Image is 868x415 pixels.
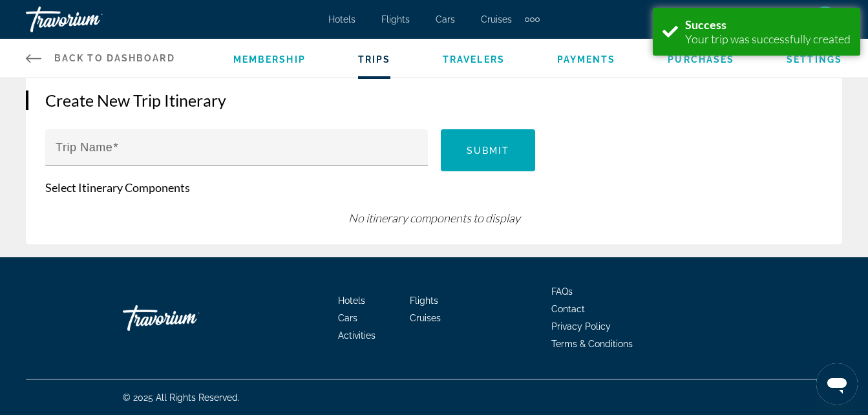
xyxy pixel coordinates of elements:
[358,54,391,65] a: Trips
[26,3,155,36] a: Travorium
[54,53,175,63] span: Back to Dashboard
[809,6,842,33] button: User Menu
[443,54,505,65] a: Travelers
[467,145,510,156] span: Submit
[551,286,573,297] a: FAQs
[551,321,611,332] a: Privacy Policy
[381,14,410,25] a: Flights
[668,54,734,65] a: Purchases
[233,54,306,65] a: Membership
[410,313,441,323] a: Cruises
[410,295,438,306] a: Flights
[56,141,112,154] mat-label: Trip Name
[441,129,536,171] button: Submit
[481,14,512,25] a: Cruises
[816,363,858,405] iframe: Button to launch messaging window
[557,54,616,65] a: Payments
[685,17,851,32] div: Success
[338,313,357,323] a: Cars
[338,330,376,341] a: Activities
[436,14,455,25] a: Cars
[45,90,823,110] h3: Create New Trip Itinerary
[328,14,355,25] a: Hotels
[123,299,252,337] a: Go Home
[685,32,851,46] div: Your trip was successfully created
[338,295,365,306] a: Hotels
[787,54,842,65] a: Settings
[551,304,585,314] a: Contact
[123,392,240,403] span: © 2025 All Rights Reserved.
[45,211,823,225] div: No itinerary components to display
[551,339,633,349] a: Terms & Conditions
[26,39,175,78] a: Back to Dashboard
[45,180,823,195] p: Select Itinerary Components
[525,9,540,30] button: Extra navigation items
